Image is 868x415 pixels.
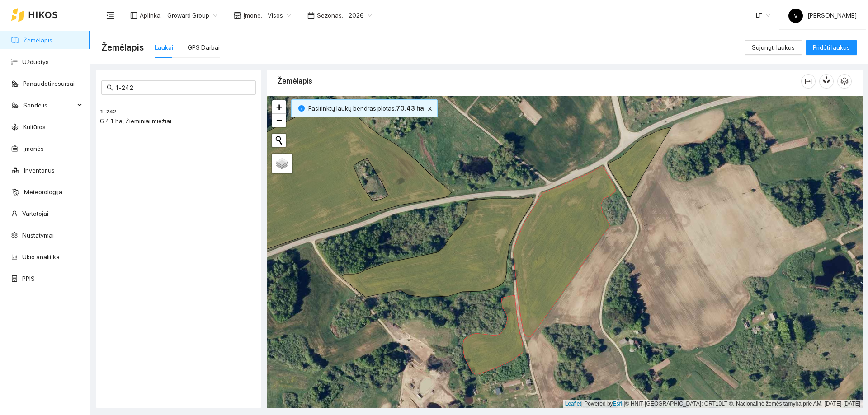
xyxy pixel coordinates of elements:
a: Žemėlapis [23,37,52,44]
a: Pridėti laukus [806,44,857,51]
span: 2026 [349,9,372,22]
a: PPIS [22,275,35,282]
span: 1-242 [100,107,116,116]
span: Žemėlapis [101,40,144,55]
span: search [107,84,113,91]
input: Paieška [115,83,250,93]
button: Pridėti laukus [806,40,857,55]
span: Sandėlis [23,96,75,114]
span: menu-fold [106,11,114,19]
span: − [276,115,282,126]
div: | Powered by © HNIT-[GEOGRAPHIC_DATA]; ORT10LT ©, Nacionalinė žemės tarnyba prie AM, [DATE]-[DATE] [563,400,863,408]
span: layout [130,12,137,19]
a: Layers [272,154,292,173]
button: close [425,103,435,114]
a: Nustatymai [22,232,54,239]
button: Sujungti laukus [745,40,802,55]
a: Vartotojai [22,210,48,217]
span: info-circle [298,105,305,112]
div: GPS Darbai [188,42,220,52]
a: Meteorologija [24,188,62,196]
span: Aplinka : [140,10,162,20]
span: Groward Group [167,9,217,22]
b: 70.43 ha [396,105,424,112]
a: Esri [613,401,623,407]
span: Įmonė : [243,10,262,20]
a: Kultūros [23,123,46,131]
span: Visos [268,9,291,22]
span: Pridėti laukus [813,42,850,52]
span: column-width [802,78,815,85]
span: Sujungti laukus [752,42,795,52]
a: Ūkio analitika [22,253,60,261]
span: Sezonas : [317,10,343,20]
span: calendar [307,12,315,19]
span: [PERSON_NAME] [788,12,857,19]
span: V [794,9,798,23]
a: Leaflet [565,401,581,407]
a: Užduotys [22,58,49,65]
a: Zoom in [272,100,286,114]
button: column-width [801,74,816,89]
span: Pasirinktų laukų bendras plotas : [308,103,424,113]
div: Žemėlapis [278,68,801,94]
span: | [624,401,625,407]
button: Initiate a new search [272,134,286,147]
a: Įmonės [23,145,44,152]
span: + [276,101,282,112]
div: Laukai [155,42,173,52]
span: LT [756,9,770,22]
span: close [425,106,435,112]
a: Panaudoti resursai [23,80,75,87]
a: Zoom out [272,114,286,127]
a: Inventorius [24,167,55,174]
span: shop [234,12,241,19]
button: menu-fold [101,6,119,24]
span: 6.41 ha, Žieminiai miežiai [100,117,171,125]
a: Sujungti laukus [745,44,802,51]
